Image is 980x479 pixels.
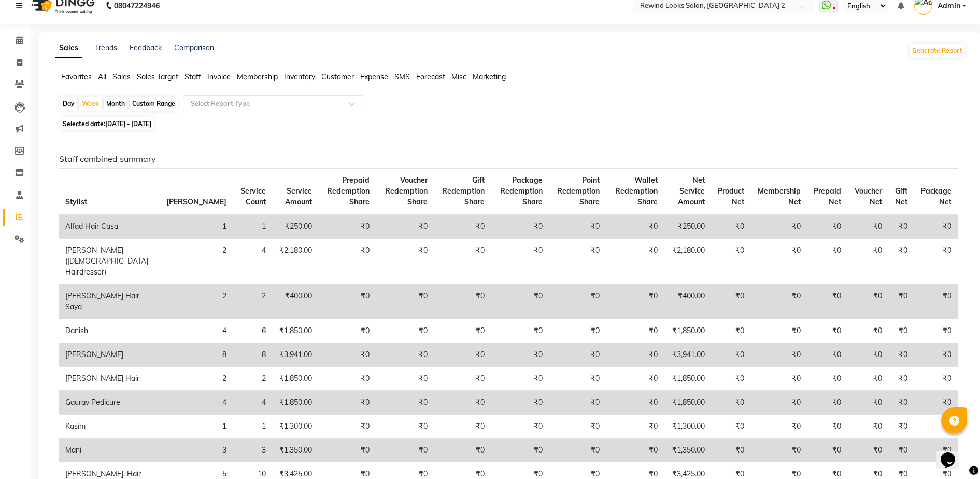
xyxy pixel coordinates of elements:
[606,367,663,391] td: ₹0
[160,391,233,415] td: 4
[888,391,914,415] td: ₹0
[606,214,663,239] td: ₹0
[847,439,888,462] td: ₹0
[549,343,606,367] td: ₹0
[606,343,663,367] td: ₹0
[272,284,318,319] td: ₹400.00
[59,214,160,239] td: Alfad Hair Casa
[888,439,914,462] td: ₹0
[807,439,848,462] td: ₹0
[910,44,965,58] button: Generate Report
[55,39,82,58] a: Sales
[272,214,318,239] td: ₹250.00
[847,284,888,319] td: ₹0
[272,391,318,415] td: ₹1,850.00
[664,415,711,439] td: ₹1,300.00
[888,284,914,319] td: ₹0
[936,437,970,469] iframe: chat widget
[491,343,549,367] td: ₹0
[327,175,370,207] span: Prepaid Redemption Share
[160,439,233,462] td: 3
[711,284,751,319] td: ₹0
[549,391,606,415] td: ₹0
[434,439,491,462] td: ₹0
[491,214,549,239] td: ₹0
[847,391,888,415] td: ₹0
[549,239,606,284] td: ₹0
[59,391,160,415] td: Gaurav Pedicure
[921,186,951,207] span: Package Net
[606,284,663,319] td: ₹0
[272,239,318,284] td: ₹2,180.00
[59,319,160,343] td: Danish
[233,439,272,462] td: 3
[491,415,549,439] td: ₹0
[272,415,318,439] td: ₹1,300.00
[557,175,600,207] span: Point Redemption Share
[914,367,958,391] td: ₹0
[376,214,434,239] td: ₹0
[549,367,606,391] td: ₹0
[807,239,848,284] td: ₹0
[376,391,434,415] td: ₹0
[59,154,958,164] h6: Staff combined summary
[914,415,958,439] td: ₹0
[711,439,751,462] td: ₹0
[160,319,233,343] td: 4
[750,415,807,439] td: ₹0
[318,367,376,391] td: ₹0
[95,43,117,52] a: Trends
[394,72,410,81] span: SMS
[233,391,272,415] td: 4
[664,319,711,343] td: ₹1,850.00
[664,239,711,284] td: ₹2,180.00
[434,391,491,415] td: ₹0
[321,72,354,81] span: Customer
[500,175,543,207] span: Package Redemption Share
[59,415,160,439] td: Kasim
[160,343,233,367] td: 8
[318,415,376,439] td: ₹0
[807,284,848,319] td: ₹0
[807,415,848,439] td: ₹0
[847,319,888,343] td: ₹0
[207,72,231,81] span: Invoice
[606,439,663,462] td: ₹0
[750,319,807,343] td: ₹0
[847,367,888,391] td: ₹0
[59,439,160,462] td: Mani
[237,72,278,81] span: Membership
[130,97,178,111] div: Custom Range
[233,284,272,319] td: 2
[711,415,751,439] td: ₹0
[664,391,711,415] td: ₹1,850.00
[416,72,445,81] span: Forecast
[233,239,272,284] td: 4
[160,415,233,439] td: 1
[318,239,376,284] td: ₹0
[376,284,434,319] td: ₹0
[711,391,751,415] td: ₹0
[385,175,428,207] span: Voucher Redemption Share
[272,367,318,391] td: ₹1,850.00
[914,391,958,415] td: ₹0
[318,319,376,343] td: ₹0
[318,439,376,462] td: ₹0
[750,284,807,319] td: ₹0
[549,284,606,319] td: ₹0
[914,284,958,319] td: ₹0
[79,97,102,111] div: Week
[711,343,751,367] td: ₹0
[434,415,491,439] td: ₹0
[914,319,958,343] td: ₹0
[888,319,914,343] td: ₹0
[318,391,376,415] td: ₹0
[233,415,272,439] td: 1
[60,97,77,111] div: Day
[112,72,131,81] span: Sales
[491,239,549,284] td: ₹0
[807,367,848,391] td: ₹0
[434,319,491,343] td: ₹0
[376,343,434,367] td: ₹0
[434,284,491,319] td: ₹0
